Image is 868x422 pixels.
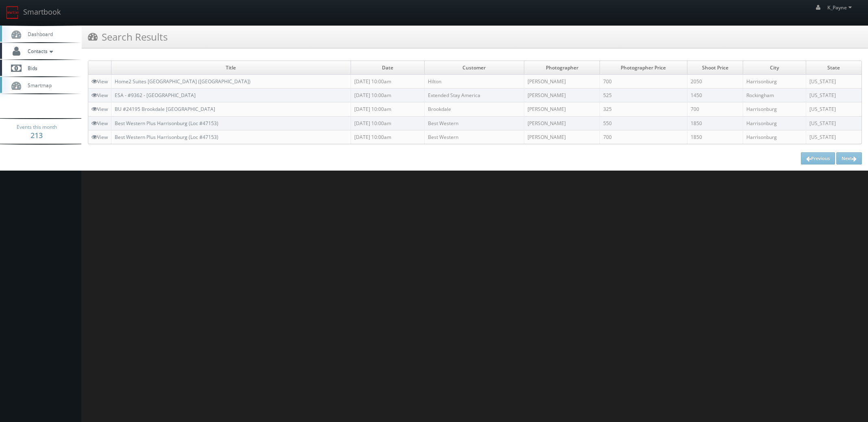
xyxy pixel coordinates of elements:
img: smartbook-logo.png [6,6,19,19]
td: [PERSON_NAME] [524,75,600,89]
a: Best Western Plus Harrisonburg (Loc #47153) [115,134,218,141]
a: View [92,120,108,127]
td: City [743,61,806,75]
span: Events this month [17,123,57,131]
td: [PERSON_NAME] [524,116,600,130]
a: BU #24195 Brookdale [GEOGRAPHIC_DATA] [115,106,215,113]
a: View [92,92,108,99]
span: Smartmap [24,82,52,89]
td: Hilton [425,75,524,89]
td: Date [351,61,424,75]
a: View [92,134,108,141]
td: 525 [600,89,687,102]
td: [DATE] 10:00am [351,75,424,89]
span: Contacts [24,48,55,54]
a: ESA - #9362 - [GEOGRAPHIC_DATA] [115,92,196,99]
td: Brookdale [425,102,524,116]
a: Home2 Suites [GEOGRAPHIC_DATA] ([GEOGRAPHIC_DATA]) [115,78,251,85]
a: Best Western Plus Harrisonburg (Loc #47153) [115,120,218,127]
a: View [92,78,108,85]
td: State [806,61,861,75]
td: [PERSON_NAME] [524,89,600,102]
td: Rockingham [743,89,806,102]
td: [US_STATE] [806,116,861,130]
td: 700 [600,75,687,89]
td: [US_STATE] [806,75,861,89]
span: Dashboard [24,30,53,37]
td: Harrisonburg [743,75,806,89]
td: 550 [600,116,687,130]
td: Extended Stay America [425,89,524,102]
td: Harrisonburg [743,102,806,116]
td: 700 [687,102,743,116]
span: Bids [24,65,37,71]
strong: 213 [31,130,43,140]
h3: Search Results [88,30,168,44]
td: [PERSON_NAME] [524,130,600,144]
td: Harrisonburg [743,130,806,144]
td: [DATE] 10:00am [351,130,424,144]
td: 2050 [687,75,743,89]
td: Photographer [524,61,600,75]
td: [DATE] 10:00am [351,116,424,130]
td: 1850 [687,116,743,130]
td: 1850 [687,130,743,144]
td: Photographer Price [600,61,687,75]
td: Shoot Price [687,61,743,75]
td: [PERSON_NAME] [524,102,600,116]
td: [US_STATE] [806,89,861,102]
a: View [92,106,108,113]
td: 1450 [687,89,743,102]
td: Best Western [425,130,524,144]
td: [US_STATE] [806,102,861,116]
td: Harrisonburg [743,116,806,130]
td: Title [111,61,351,75]
td: 325 [600,102,687,116]
td: [DATE] 10:00am [351,89,424,102]
span: K_Payne [827,4,854,11]
td: [US_STATE] [806,130,861,144]
td: Best Western [425,116,524,130]
td: Customer [425,61,524,75]
td: 700 [600,130,687,144]
td: [DATE] 10:00am [351,102,424,116]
